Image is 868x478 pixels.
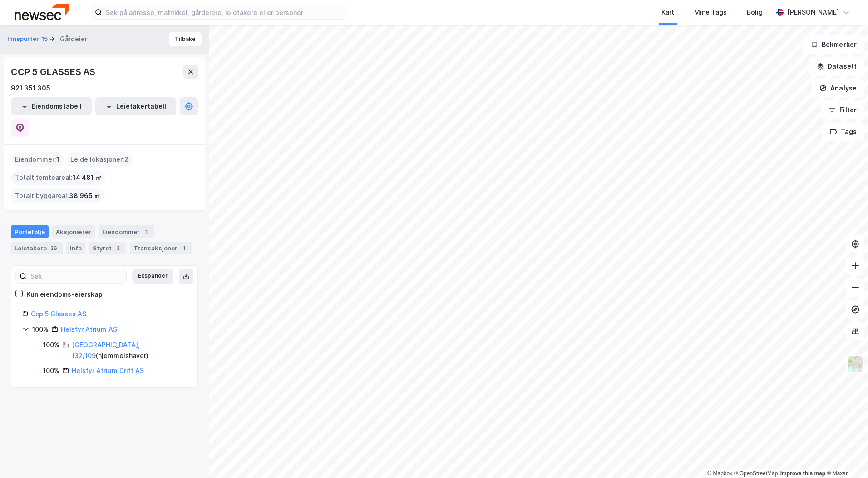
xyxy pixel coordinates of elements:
button: Tilbake [169,32,202,46]
a: Improve this map [780,470,825,477]
span: 38 965 ㎡ [69,190,100,201]
input: Søk [27,269,126,283]
button: Eiendomstabell [11,97,92,115]
button: Leietakertabell [95,97,176,115]
div: Leietakere [11,242,63,254]
div: Bolig [747,7,763,18]
div: 26 [49,244,59,253]
div: Totalt byggareal : [11,189,104,203]
div: Eiendommer : [11,152,63,167]
div: Totalt tomteareal : [11,170,105,185]
div: [PERSON_NAME] [787,7,839,18]
button: Bokmerker [803,35,864,54]
span: 1 [56,154,59,165]
div: 921 351 305 [11,83,50,94]
div: CCP 5 GLASSES AS [11,65,97,79]
div: Portefølje [11,225,49,238]
div: 100% [43,365,59,376]
img: newsec-logo.f6e21ccffca1b3a03d2d.png [15,4,69,20]
div: Kontrollprogram for chat [823,434,868,478]
div: Kart [661,7,674,18]
div: Styret [89,242,126,254]
a: OpenStreetMap [734,470,778,477]
a: [GEOGRAPHIC_DATA], 132/109 [72,341,140,359]
div: 1 [179,244,188,253]
div: Eiendommer [99,225,154,238]
a: Helsfyr Atrium Drift AS [72,367,144,374]
button: Filter [821,101,864,119]
button: Ekspander [132,269,173,284]
button: Tags [822,123,864,141]
iframe: Chat Widget [823,434,868,478]
span: 2 [124,154,128,165]
div: 100% [32,324,49,335]
img: Z [847,355,864,373]
a: Helsfyr Atrium AS [61,325,117,333]
div: 100% [43,339,59,350]
div: Mine Tags [694,7,727,18]
a: Ccp 5 Glasses AS [31,310,86,318]
div: 3 [113,244,123,253]
div: ( hjemmelshaver ) [72,339,187,361]
button: Datasett [809,57,864,75]
div: 1 [142,227,151,236]
a: Mapbox [707,470,732,477]
div: Leide lokasjoner : [67,152,132,167]
div: Aksjonærer [52,225,95,238]
input: Søk på adresse, matrikkel, gårdeiere, leietakere eller personer [102,5,345,19]
div: Kun eiendoms-eierskap [26,289,103,300]
div: Info [66,242,85,254]
button: Innspurten 15 [7,35,49,44]
button: Analyse [812,79,864,97]
span: 14 481 ㎡ [73,172,102,183]
div: Transaksjoner [130,242,192,254]
div: Gårdeier [60,34,87,45]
